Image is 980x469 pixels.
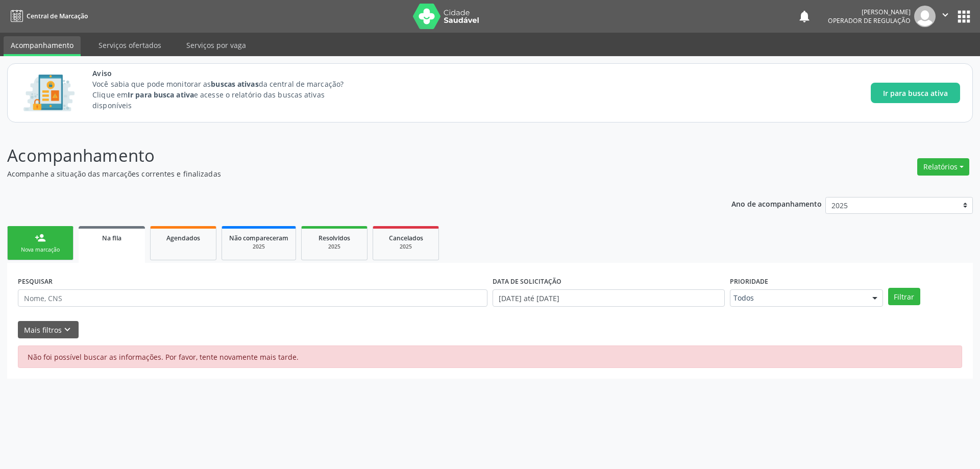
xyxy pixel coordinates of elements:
button: Ir para busca ativa [871,83,960,103]
a: Acompanhamento [4,36,81,56]
div: [PERSON_NAME] [828,8,911,16]
span: Ir para busca ativa [883,88,948,98]
input: Selecione um intervalo [493,289,725,307]
div: person_add [35,232,46,243]
strong: Ir para busca ativa [128,90,194,100]
div: 2025 [229,243,288,251]
i:  [940,9,951,20]
i: keyboard_arrow_down [62,324,73,335]
p: Acompanhe a situação das marcações correntes e finalizadas [7,168,683,179]
button: Relatórios [917,158,969,176]
label: Prioridade [730,274,768,289]
button: Filtrar [888,288,920,305]
button: apps [955,8,973,26]
strong: buscas ativas [211,79,258,89]
span: Central de Marcação [27,12,88,20]
button:  [936,6,955,27]
a: Central de Marcação [7,8,88,24]
label: DATA DE SOLICITAÇÃO [493,274,561,289]
input: Nome, CNS [18,289,487,307]
p: Acompanhamento [7,143,683,168]
p: Ano de acompanhamento [731,197,822,210]
span: Operador de regulação [828,16,911,25]
span: Aviso [92,68,362,79]
img: Imagem de CalloutCard [20,70,78,116]
p: Você sabia que pode monitorar as da central de marcação? Clique em e acesse o relatório das busca... [92,79,362,111]
label: PESQUISAR [18,274,53,289]
div: 2025 [380,243,431,251]
span: Na fila [102,234,121,242]
span: Resolvidos [318,234,350,242]
img: img [914,6,936,27]
div: Não foi possível buscar as informações. Por favor, tente novamente mais tarde. [18,345,962,368]
span: Agendados [166,234,200,242]
div: 2025 [309,243,360,251]
div: Nova marcação [15,246,66,254]
span: Cancelados [389,234,423,242]
a: Serviços por vaga [179,36,253,54]
button: notifications [797,9,812,23]
span: Não compareceram [229,234,288,242]
button: Mais filtroskeyboard_arrow_down [18,321,79,339]
a: Serviços ofertados [91,36,168,54]
span: Todos [733,293,862,303]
